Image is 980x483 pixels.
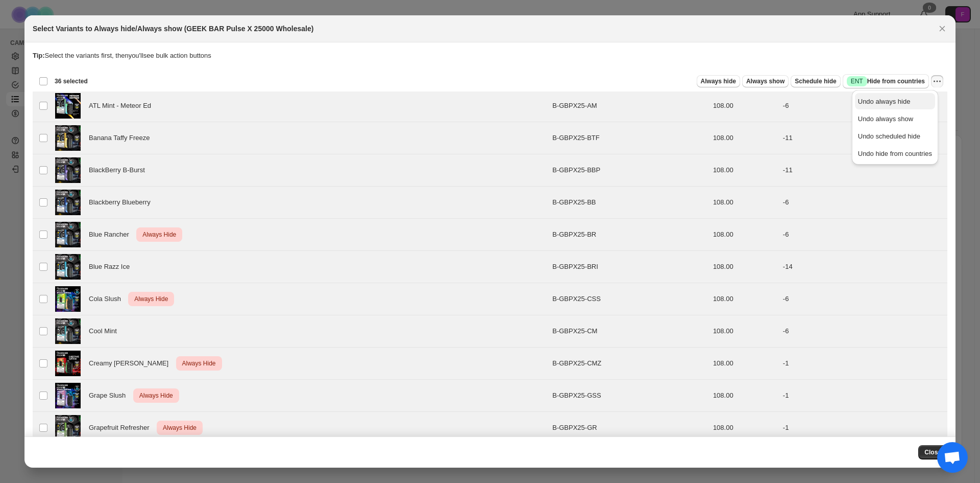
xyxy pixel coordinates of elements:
[549,219,710,251] td: B-GBPX25-BR
[549,380,710,412] td: B-GBPX25-GSS
[746,77,785,85] span: Always show
[847,76,925,86] span: Hide from countries
[55,254,81,280] img: bluerazzice_70b8263e-b454-4481-b106-58d8a05cd4bd.jpg
[851,77,863,85] span: ENT
[780,412,947,444] td: -1
[780,251,947,283] td: -14
[89,326,122,336] span: Cool Mint
[549,90,710,122] td: B-GBPX25-AM
[710,348,780,380] td: 108.00
[710,154,780,187] td: 108.00
[855,145,935,162] button: Undo hide from countries
[89,165,151,175] span: BlackBerry B-Burst
[55,318,81,344] img: Geekbar_pulse_x_25k_vape_central_wholesale_disposable_vape_cool_mint.jpg
[161,422,199,434] span: Always Hide
[701,77,736,85] span: Always hide
[858,150,932,157] span: Undo hide from countries
[780,348,947,380] td: -1
[89,133,155,143] span: Banana Taffy Freeze
[780,122,947,154] td: -11
[33,52,45,59] strong: Tip:
[55,125,81,151] img: bananataffyfreeze.jpg
[780,283,947,315] td: -6
[89,423,155,433] span: Grapefruit Refresher
[742,75,789,87] button: Always show
[858,98,911,105] span: Undo always hide
[710,251,780,283] td: 108.00
[55,351,81,376] img: Geekbar_pulse_x_25k_cgrustnas_edition_Edition_vape_central_wholesale_disposable_vape_creamymintz.jpg
[549,315,710,348] td: B-GBPX25-CM
[918,445,947,459] button: Close
[132,293,170,305] span: Always Hide
[780,154,947,187] td: -11
[855,93,935,109] button: Undo always hide
[549,122,710,154] td: B-GBPX25-BTF
[549,251,710,283] td: B-GBPX25-BRI
[791,75,840,87] button: Schedule hide
[780,380,947,412] td: -1
[55,77,88,85] span: 36 selected
[710,283,780,315] td: 108.00
[780,187,947,219] td: -6
[55,415,81,441] img: grapefruitrefresher.jpg
[855,128,935,144] button: Undo scheduled hide
[780,315,947,348] td: -6
[89,229,135,240] span: Blue Rancher
[137,389,175,402] span: Always Hide
[843,74,929,88] button: SuccessENTHide from countries
[55,286,81,312] img: Geekbar_pulse_x_cola_slush.jpg
[924,448,941,456] span: Close
[549,154,710,187] td: B-GBPX25-BBP
[855,110,935,127] button: Undo always show
[180,357,218,370] span: Always Hide
[89,262,135,272] span: Blue Razz Ice
[710,219,780,251] td: 108.00
[710,380,780,412] td: 108.00
[89,390,131,401] span: Grape Slush
[780,219,947,251] td: -6
[549,348,710,380] td: B-GBPX25-CMZ
[89,294,127,304] span: Cola Slush
[55,383,81,408] img: Geekbar_pulse_x_grape_slush.jpg
[780,90,947,122] td: -6
[795,77,836,85] span: Schedule hide
[89,101,157,111] span: ATL Mint - Meteor Ed
[33,51,947,61] p: Select the variants first, then you'll see bulk action buttons
[710,122,780,154] td: 108.00
[710,412,780,444] td: 108.00
[697,75,740,87] button: Always hide
[931,75,943,87] button: More actions
[55,157,81,183] img: blackberryb-pop.jpg
[710,90,780,122] td: 108.00
[710,315,780,348] td: 108.00
[549,187,710,219] td: B-GBPX25-BB
[140,228,178,241] span: Always Hide
[549,412,710,444] td: B-GBPX25-GR
[89,197,156,208] span: Blackberry Blueberry
[55,190,81,215] img: Geekbar_pulse_x_25k_vape_central_wholesale_disposable_vape_blackberry_blueberry.jpg
[89,358,174,369] span: Creamy [PERSON_NAME]
[33,24,313,34] h2: Select Variants to Always hide/Always show (GEEK BAR Pulse X 25000 Wholesale)
[935,21,949,36] button: Close
[858,115,913,123] span: Undo always show
[937,442,968,473] a: 开放式聊天
[549,283,710,315] td: B-GBPX25-CSS
[858,132,920,140] span: Undo scheduled hide
[710,187,780,219] td: 108.00
[55,222,81,247] img: bluerancher.jpg
[55,93,81,119] img: Geekbar_pulse_x_25k_Meteor_Edition_vape_central_wholesale_disposable_vape_atl_Mint.jpg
